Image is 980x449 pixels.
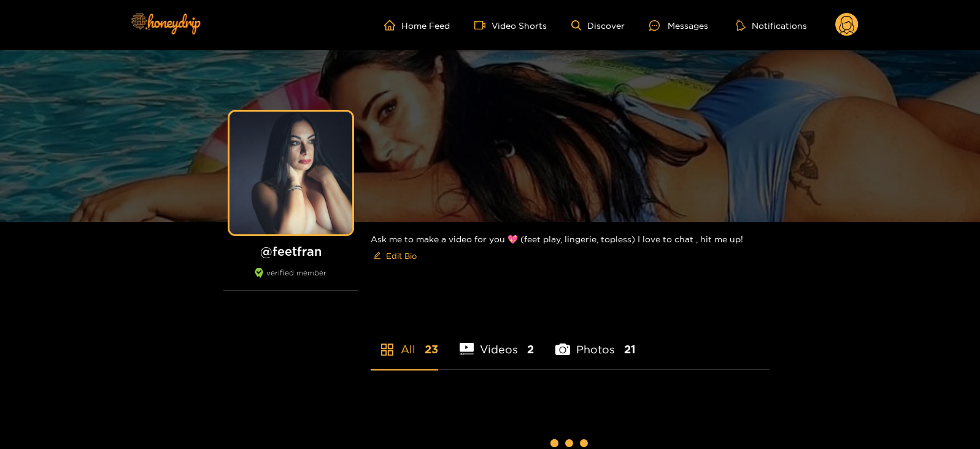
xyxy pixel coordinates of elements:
span: appstore [380,342,395,357]
span: 21 [624,342,636,357]
div: verified member [223,268,358,291]
a: Discover [571,20,625,31]
span: home [384,20,401,31]
h1: @ feetfran [223,244,358,259]
button: editEdit Bio [371,246,419,266]
div: Messages [649,18,708,33]
li: Photos [555,314,636,369]
span: edit [373,251,381,261]
span: Edit Bio [386,250,417,262]
a: Home Feed [384,20,450,31]
div: Ask me to make a video for you 💖 (feet play, lingerie, topless) I love to chat , hit me up! [371,222,770,275]
button: Notifications [733,19,811,31]
span: 23 [425,342,438,357]
span: 2 [527,342,534,357]
li: Videos [460,314,534,369]
li: All [371,314,438,369]
span: video-camera [474,20,492,31]
a: Video Shorts [474,20,547,31]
